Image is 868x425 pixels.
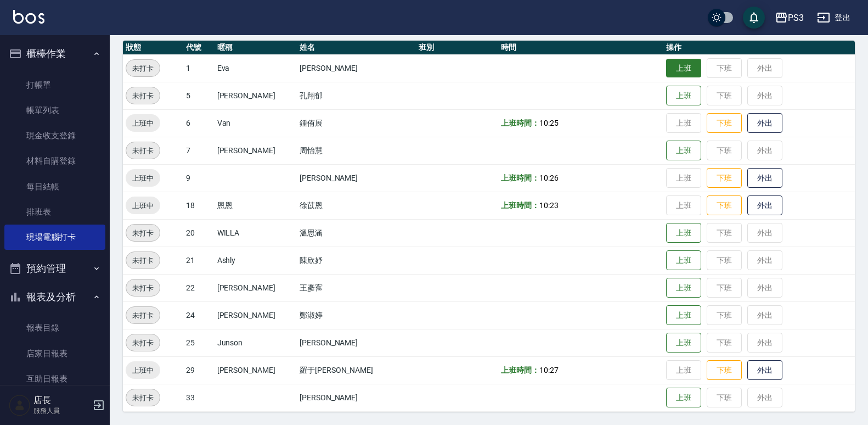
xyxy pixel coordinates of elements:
td: 18 [183,192,215,219]
span: 未打卡 [126,392,160,404]
a: 每日結帳 [4,174,105,199]
button: 外出 [747,195,782,216]
button: 下班 [707,195,742,216]
td: [PERSON_NAME] [215,356,297,384]
td: 恩恩 [215,192,297,219]
button: 上班 [666,141,701,161]
button: save [743,7,765,29]
td: [PERSON_NAME] [215,274,297,301]
span: 未打卡 [126,255,160,266]
img: Person [9,394,31,416]
td: [PERSON_NAME] [215,301,297,329]
span: 上班中 [126,365,160,376]
button: 外出 [747,360,782,381]
span: 10:25 [539,119,559,127]
span: 未打卡 [126,337,160,349]
th: 時間 [498,41,663,55]
button: PS3 [770,7,808,29]
td: 25 [183,329,215,356]
b: 上班時間： [501,119,539,127]
button: 櫃檯作業 [4,40,105,68]
a: 排班表 [4,199,105,225]
td: 7 [183,137,215,164]
a: 互助日報表 [4,366,105,392]
b: 上班時間： [501,201,539,210]
td: 1 [183,54,215,82]
td: 20 [183,219,215,247]
td: [PERSON_NAME] [215,82,297,109]
th: 姓名 [297,41,416,55]
th: 班別 [416,41,498,55]
button: 外出 [747,168,782,188]
td: [PERSON_NAME] [215,137,297,164]
a: 報表目錄 [4,315,105,340]
td: Ashly [215,247,297,274]
th: 代號 [183,41,215,55]
button: 上班 [666,278,701,298]
td: 周怡慧 [297,137,416,164]
td: 羅于[PERSON_NAME] [297,356,416,384]
span: 10:23 [539,201,559,210]
button: 預約管理 [4,254,105,283]
span: 10:26 [539,174,559,182]
span: 10:27 [539,366,559,374]
a: 現金收支登錄 [4,123,105,148]
button: 外出 [747,113,782,133]
td: [PERSON_NAME] [297,329,416,356]
button: 登出 [813,8,855,28]
th: 暱稱 [215,41,297,55]
a: 帳單列表 [4,98,105,123]
p: 服務人員 [33,406,89,416]
button: 上班 [666,250,701,271]
td: 29 [183,356,215,384]
td: 溫思涵 [297,219,416,247]
b: 上班時間： [501,174,539,182]
button: 下班 [707,360,742,381]
td: 21 [183,247,215,274]
h5: 店長 [33,395,89,406]
span: 未打卡 [126,282,160,294]
button: 上班 [666,305,701,326]
img: Logo [13,10,44,24]
td: 33 [183,384,215,411]
td: 鄭淑婷 [297,301,416,329]
button: 上班 [666,333,701,353]
td: 5 [183,82,215,109]
td: [PERSON_NAME] [297,54,416,82]
button: 上班 [666,223,701,243]
td: 王彥寯 [297,274,416,301]
a: 材料自購登錄 [4,148,105,174]
th: 操作 [663,41,855,55]
span: 上班中 [126,172,160,184]
td: 22 [183,274,215,301]
span: 未打卡 [126,227,160,239]
b: 上班時間： [501,366,539,374]
td: 6 [183,109,215,137]
td: 9 [183,164,215,192]
th: 狀態 [123,41,183,55]
div: PS3 [788,11,804,25]
td: Junson [215,329,297,356]
td: 徐苡恩 [297,192,416,219]
td: Eva [215,54,297,82]
button: 上班 [666,59,701,78]
span: 上班中 [126,118,160,129]
td: 孔翔郁 [297,82,416,109]
button: 報表及分析 [4,283,105,311]
button: 下班 [707,113,742,133]
a: 現場電腦打卡 [4,225,105,250]
a: 打帳單 [4,72,105,98]
td: [PERSON_NAME] [297,164,416,192]
td: 陳欣妤 [297,247,416,274]
td: 鍾侑展 [297,109,416,137]
td: Van [215,109,297,137]
button: 上班 [666,86,701,106]
button: 上班 [666,388,701,408]
span: 未打卡 [126,63,160,74]
span: 上班中 [126,200,160,211]
span: 未打卡 [126,310,160,321]
td: WILLA [215,219,297,247]
a: 店家日報表 [4,341,105,366]
span: 未打卡 [126,90,160,102]
td: 24 [183,301,215,329]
